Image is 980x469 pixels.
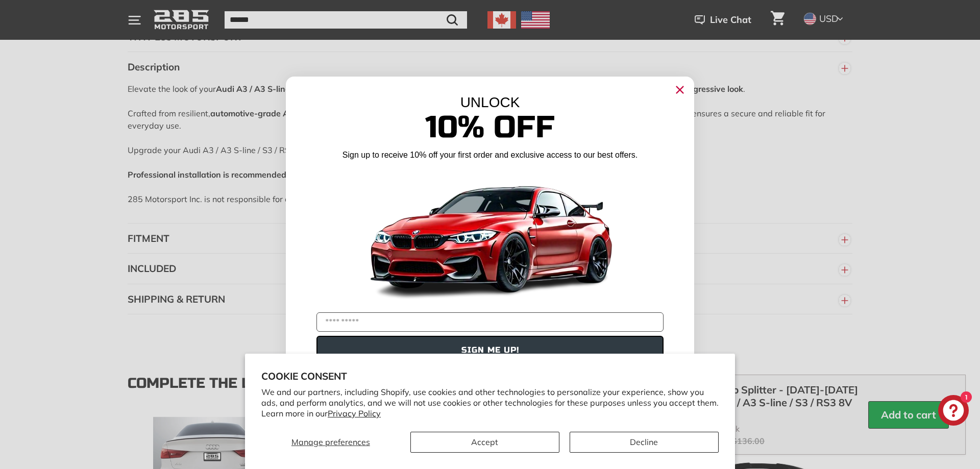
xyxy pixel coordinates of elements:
[935,395,972,428] inbox-online-store-chat: Shopify online store chat
[316,336,664,364] button: SIGN ME UP!
[261,432,400,453] button: Manage preferences
[570,432,719,453] button: Decline
[425,109,555,146] span: 10% Off
[261,370,719,382] h2: Cookie consent
[672,82,688,98] button: Close dialog
[460,94,520,110] span: UNLOCK
[328,408,381,418] a: Privacy Policy
[316,312,664,332] input: YOUR EMAIL
[362,165,618,308] img: Banner showing BMW 4 Series Body kit
[291,437,370,447] span: Manage preferences
[261,387,719,418] p: We and our partners, including Shopify, use cookies and other technologies to personalize your ex...
[410,432,559,453] button: Accept
[342,151,638,159] span: Sign up to receive 10% off your first order and exclusive access to our best offers.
